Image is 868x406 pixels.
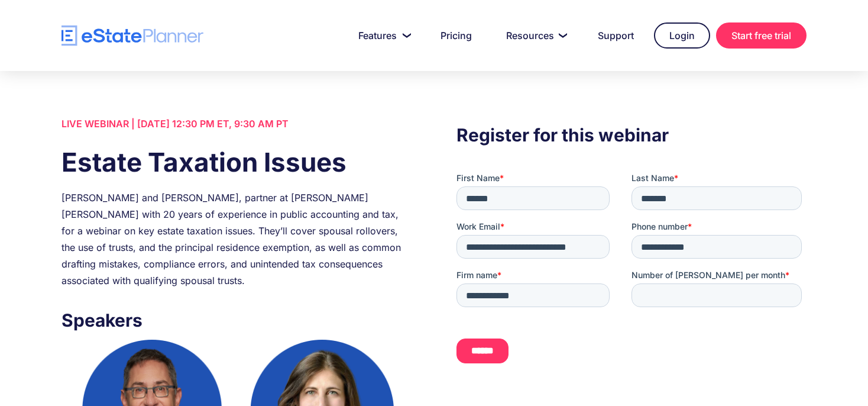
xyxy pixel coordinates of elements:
[61,307,412,334] h3: Speakers
[492,24,578,47] a: Resources
[344,24,420,47] a: Features
[61,115,412,132] div: LIVE WEBINAR | [DATE] 12:30 PM ET, 9:30 AM PT
[61,189,412,289] div: [PERSON_NAME] and [PERSON_NAME], partner at [PERSON_NAME] [PERSON_NAME] with 20 years of experien...
[456,172,807,373] iframe: Form 0
[654,22,710,49] a: Login
[61,25,203,46] a: home
[584,24,648,47] a: Support
[716,22,807,49] a: Start free trial
[426,24,486,47] a: Pricing
[61,144,412,181] h1: Estate Taxation Issues
[456,121,807,149] h3: Register for this webinar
